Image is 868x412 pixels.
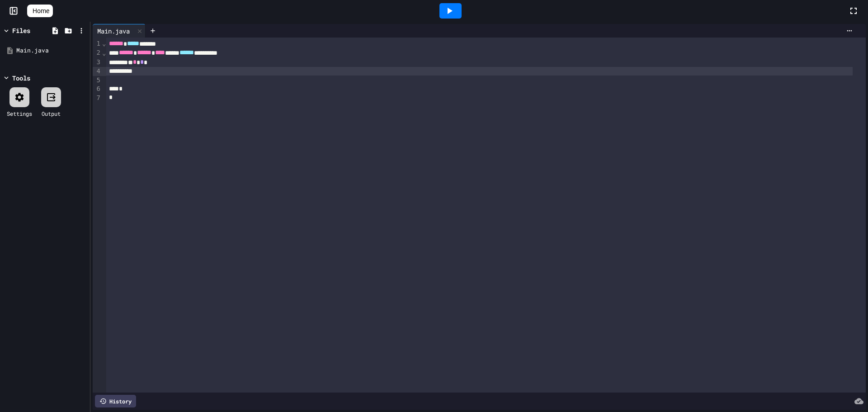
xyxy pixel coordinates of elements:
[12,26,30,35] div: Files
[93,39,102,48] div: 1
[33,6,49,15] span: Home
[95,395,136,407] div: History
[102,40,106,47] span: Fold line
[7,109,32,118] div: Settings
[27,5,53,17] a: Home
[93,85,102,94] div: 6
[102,49,106,57] span: Fold line
[93,48,102,57] div: 2
[16,46,87,55] div: Main.java
[93,67,102,76] div: 4
[93,26,134,36] div: Main.java
[42,109,61,118] div: Output
[93,76,102,85] div: 5
[12,73,30,83] div: Tools
[93,94,102,103] div: 7
[93,24,146,38] div: Main.java
[93,58,102,67] div: 3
